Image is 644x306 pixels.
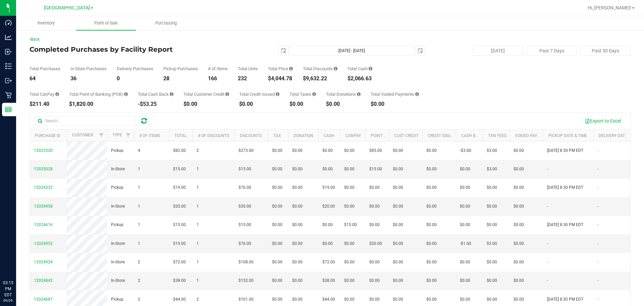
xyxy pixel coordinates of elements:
a: Credit Issued [428,133,455,138]
h4: Completed Purchases by Facility Report [30,46,230,53]
span: $0.00 [426,184,437,191]
div: 28 [163,76,198,81]
span: $3.00 [487,147,497,154]
span: $72.00 [173,259,186,265]
span: [DATE] 8:30 PM EDT [547,296,583,303]
span: $38.00 [173,277,186,284]
span: 12024958 [34,204,53,209]
span: $0.00 [460,222,470,228]
div: $4,044.78 [268,76,293,81]
span: - [597,203,598,210]
a: Purchasing [136,16,196,30]
span: $0.00 [322,222,333,228]
a: # of Discounts [198,133,229,138]
inline-svg: Dashboard [5,19,12,26]
a: Total [174,133,186,138]
span: - [597,296,598,303]
span: 1 [197,277,199,284]
inline-svg: Inventory [5,63,12,70]
span: $3.00 [487,166,497,172]
inline-svg: Analytics [5,34,12,41]
span: $20.00 [369,241,382,247]
span: $0.00 [393,203,403,210]
span: $0.00 [393,147,403,154]
span: $101.00 [238,296,254,303]
span: - [547,259,548,265]
a: Discounts [240,133,262,138]
span: 1 [197,241,199,247]
i: Sum of the successful, non-voided payments using account credit for all purchases in the date range. [225,92,229,96]
span: $0.00 [393,296,403,303]
div: $0.00 [289,101,316,107]
span: $0.00 [514,259,524,265]
p: 09/29 [3,298,13,303]
span: $15.00 [344,222,357,228]
span: $0.00 [272,184,282,191]
span: 1 [138,222,140,228]
span: Hi, [PERSON_NAME]! [588,5,631,10]
span: $0.00 [344,259,355,265]
a: Purchase ID [35,133,60,138]
span: $0.00 [426,259,437,265]
a: Type [112,133,122,137]
span: 12025028 [34,167,53,171]
span: $0.00 [393,184,403,191]
span: $0.00 [369,222,380,228]
span: $0.00 [460,259,470,265]
span: In-Store [111,241,125,247]
button: [DATE] [473,46,523,56]
div: -$53.25 [138,101,173,107]
i: Sum of the cash-back amounts from rounded-up electronic payments for all purchases in the date ra... [170,92,173,96]
span: $0.00 [369,296,380,303]
a: Pickup Date & Time [548,133,587,138]
span: $15.00 [173,222,186,228]
div: Delivery Purchases [117,67,153,71]
span: $0.00 [393,241,403,247]
span: $0.00 [344,147,355,154]
a: Tax [273,133,281,138]
a: Cash Back [461,133,483,138]
span: 12024332 [34,185,53,190]
span: $44.00 [173,296,186,303]
div: Total Discounts [303,67,337,71]
span: $0.00 [322,147,333,154]
div: Total Voided Payments [371,92,419,96]
i: Sum of the total taxes for all purchases in the date range. [312,92,316,96]
span: 12024842 [34,278,53,283]
inline-svg: Outbound [5,77,12,84]
span: $0.00 [292,203,303,210]
div: Total Credit Issued [239,92,279,96]
span: 1 [138,166,140,172]
span: $0.00 [272,296,282,303]
span: $0.00 [514,222,524,228]
button: Past 7 Days [527,46,577,56]
i: Sum of all round-up-to-next-dollar total price adjustments for all purchases in the date range. [357,92,361,96]
span: - [597,241,598,247]
div: 36 [70,76,107,81]
span: 1 [197,259,199,265]
span: -$3.00 [460,147,471,154]
span: - [547,277,548,284]
span: In-Store [111,166,125,172]
a: Donation [293,133,313,138]
span: Pickup [111,147,123,154]
span: $44.00 [322,296,335,303]
span: - [547,203,548,210]
a: Back [30,37,40,42]
span: $0.00 [272,259,282,265]
span: $0.00 [369,203,380,210]
span: $0.00 [460,166,470,172]
div: $9,632.22 [303,76,337,81]
span: $0.00 [487,222,497,228]
a: Point of Banking (POB) [371,133,418,138]
a: Point of Sale [76,16,136,30]
span: 12023320 [34,148,53,153]
a: # of Items [139,133,160,138]
span: $20.00 [322,203,335,210]
div: Total Cash Back [138,92,173,96]
div: 166 [208,76,228,81]
span: $0.00 [272,222,282,228]
span: $0.00 [292,296,303,303]
span: 2 [197,147,199,154]
div: Total Purchases [30,67,60,71]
